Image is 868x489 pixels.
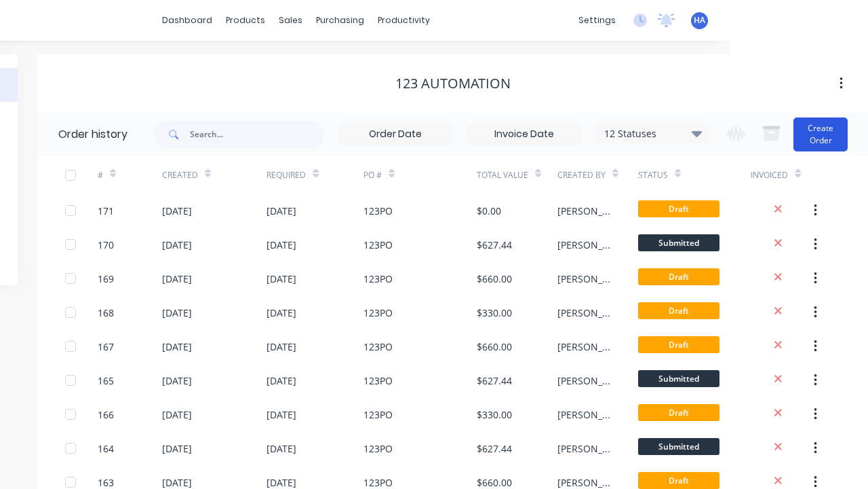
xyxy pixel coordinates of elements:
div: $627.44 [477,441,512,456]
div: 12 Statuses [596,126,710,141]
div: [DATE] [267,374,296,388]
div: # [98,156,162,194]
div: 166 [98,407,114,422]
div: $627.44 [477,238,512,252]
span: Draft [638,200,719,217]
div: Status [638,156,751,194]
div: [DATE] [162,306,192,320]
div: 167 [98,340,114,354]
div: [PERSON_NAME] [557,204,611,218]
div: settings [572,10,623,31]
span: Submitted [638,370,719,387]
div: [DATE] [267,204,296,218]
div: Created [162,169,198,181]
div: Required [267,156,363,194]
div: [DATE] [267,238,296,252]
div: Created [162,156,267,194]
div: [PERSON_NAME] [557,374,611,388]
span: Draft [638,302,719,319]
div: Invoiced [751,156,815,194]
div: Status [638,169,668,181]
div: sales [272,10,309,31]
div: 123PO [363,238,393,252]
div: $627.44 [477,374,512,388]
div: [DATE] [267,407,296,422]
div: 123PO [363,306,393,320]
span: Submitted [638,438,719,455]
div: PO # [363,156,477,194]
span: Draft [638,336,719,353]
div: Created By [557,169,606,181]
div: # [98,169,103,181]
div: [DATE] [162,441,192,456]
div: Order history [58,126,127,143]
div: Total Value [477,156,557,194]
div: products [219,10,272,31]
div: [DATE] [267,272,296,286]
span: Draft [638,404,719,421]
div: 123PO [363,272,393,286]
div: $660.00 [477,272,512,286]
div: 171 [98,204,114,218]
div: Required [267,169,306,181]
div: [DATE] [267,340,296,354]
div: [PERSON_NAME] [557,272,611,286]
div: 123PO [363,374,393,388]
div: [PERSON_NAME] [557,306,611,320]
div: [DATE] [267,441,296,456]
div: [DATE] [162,340,192,354]
input: Search... [190,121,324,148]
div: 170 [98,238,114,252]
div: Invoiced [751,169,788,181]
div: $0.00 [477,204,501,218]
div: [DATE] [162,374,192,388]
div: $330.00 [477,306,512,320]
a: dashboard [155,10,219,31]
span: Submitted [638,234,719,251]
div: [DATE] [162,238,192,252]
div: $330.00 [477,407,512,422]
span: Draft [638,472,719,489]
div: $660.00 [477,340,512,354]
span: Draft [638,268,719,285]
div: [DATE] [162,204,192,218]
div: 168 [98,306,114,320]
div: 123PO [363,407,393,422]
input: Invoice Date [467,124,581,145]
div: 123PO [363,441,393,456]
div: [PERSON_NAME] [557,340,611,354]
div: [DATE] [162,407,192,422]
div: 169 [98,272,114,286]
div: [PERSON_NAME] [557,238,611,252]
div: productivity [371,10,437,31]
div: Total Value [477,169,528,181]
div: PO # [363,169,382,181]
button: Create Order [793,117,848,151]
span: HA [694,14,705,26]
div: [DATE] [162,272,192,286]
div: purchasing [309,10,371,31]
div: 165 [98,374,114,388]
div: [PERSON_NAME] [557,441,611,456]
input: Order Date [338,124,452,145]
div: 123PO [363,340,393,354]
div: 123 Automation [395,75,511,92]
div: 164 [98,441,114,456]
div: Created By [557,156,638,194]
div: [PERSON_NAME] [557,407,611,422]
div: 123PO [363,204,393,218]
div: [DATE] [267,306,296,320]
